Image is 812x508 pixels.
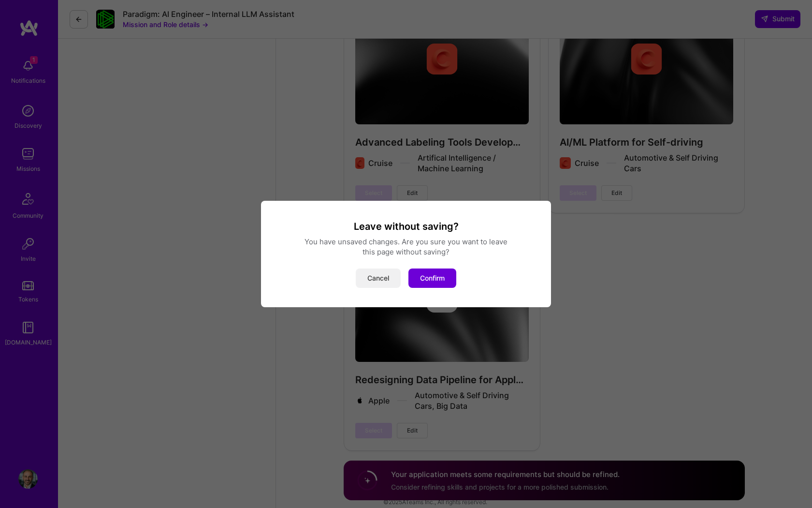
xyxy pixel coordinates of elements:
h3: Leave without saving? [273,220,539,233]
div: You have unsaved changes. Are you sure you want to leave [273,237,539,247]
div: this page without saving? [273,247,539,257]
button: Cancel [356,269,401,288]
div: modal [261,201,551,307]
button: Confirm [408,269,456,288]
